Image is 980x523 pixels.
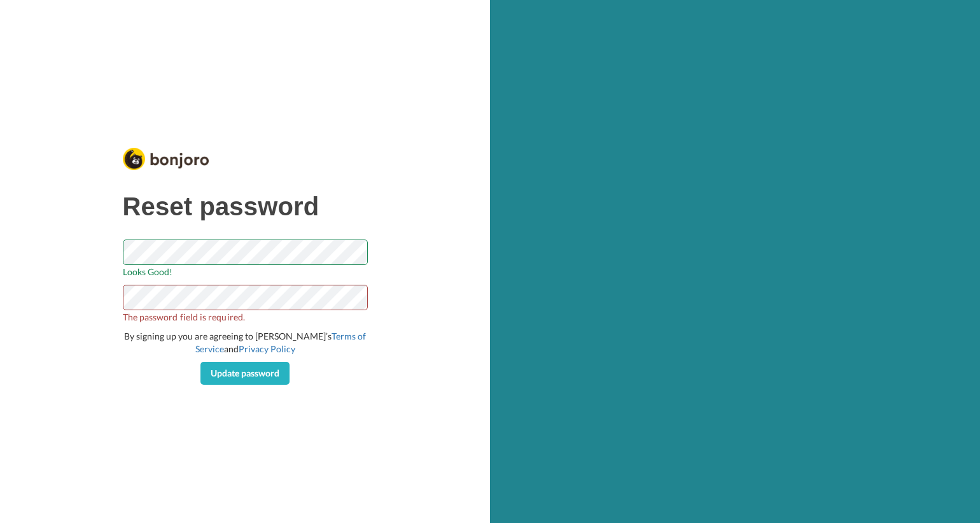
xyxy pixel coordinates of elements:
h1: Reset password [123,192,368,220]
span: Looks Good! [123,265,368,278]
a: Privacy Policy [239,343,295,354]
div: By signing up you are agreeing to [PERSON_NAME]’s and [123,330,368,355]
button: Update password [200,362,290,385]
span: The password field is required. [123,310,368,324]
span: Update password [211,368,279,378]
a: Terms of Service [195,331,367,354]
